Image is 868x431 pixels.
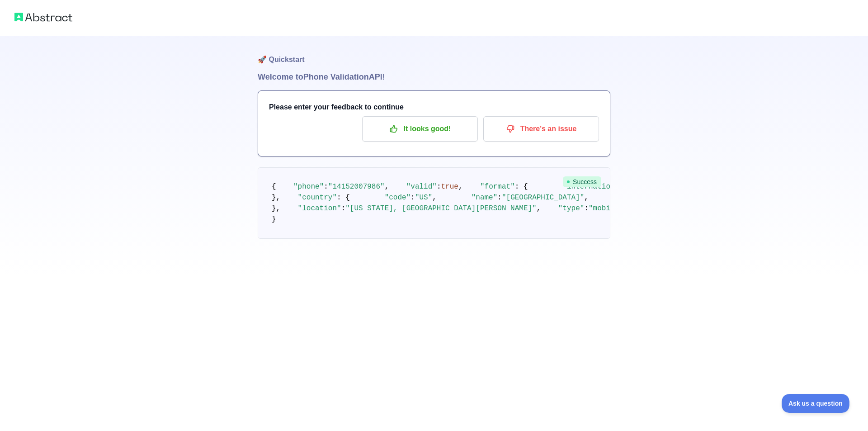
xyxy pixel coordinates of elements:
span: "valid" [406,183,437,191]
span: , [584,194,589,202]
span: "[GEOGRAPHIC_DATA]" [502,194,584,202]
span: "international" [562,183,627,191]
span: , [458,183,463,191]
span: "14152007986" [328,183,385,191]
span: "US" [415,194,432,202]
span: true [441,183,458,191]
span: : [341,204,346,213]
code: }, }, } [272,183,845,223]
span: "location" [298,204,341,213]
span: Success [563,176,601,187]
span: "format" [480,183,515,191]
span: : [410,194,415,202]
span: : [497,194,502,202]
button: There's an issue [483,116,599,142]
span: "country" [298,194,337,202]
span: , [432,194,437,202]
span: { [272,183,276,191]
iframe: Toggle Customer Support [782,394,850,413]
h1: 🚀 Quickstart [258,36,610,71]
span: : [437,183,441,191]
span: : [324,183,328,191]
h1: Welcome to Phone Validation API! [258,71,610,83]
p: It looks good! [369,121,471,137]
span: "code" [385,194,411,202]
button: It looks good! [362,116,478,142]
span: "[US_STATE], [GEOGRAPHIC_DATA][PERSON_NAME]" [345,204,536,213]
span: , [385,183,389,191]
p: There's an issue [490,121,592,137]
h3: Please enter your feedback to continue [269,102,599,113]
span: , [537,204,541,213]
img: Abstract logo [14,11,72,24]
span: : { [337,194,350,202]
span: "type" [558,204,585,213]
span: "phone" [293,183,324,191]
span: : [584,204,589,213]
span: "mobile" [589,204,623,213]
span: "name" [472,194,498,202]
span: : { [515,183,528,191]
